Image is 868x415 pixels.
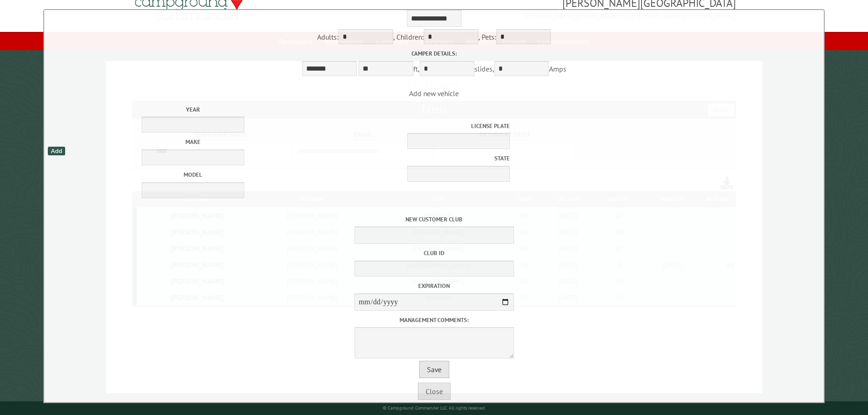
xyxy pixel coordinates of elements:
label: License Plate [301,122,510,130]
div: Adults: , Children: , Pets: [46,29,822,46]
button: Save [419,361,449,378]
label: Club ID [46,249,822,257]
button: Close [418,383,451,400]
label: Make [88,138,298,146]
span: Add new vehicle [46,89,822,204]
label: Year [88,105,298,114]
label: Model [88,170,298,179]
div: Add [48,147,65,155]
label: Camper details: [46,49,822,58]
label: Expiration [46,282,822,290]
label: State [301,154,510,163]
div: ft, slides, Amps [46,49,822,78]
small: © Campground Commander LLC. All rights reserved. [383,405,486,411]
label: New customer club [46,215,822,224]
label: Management comments: [46,316,822,324]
